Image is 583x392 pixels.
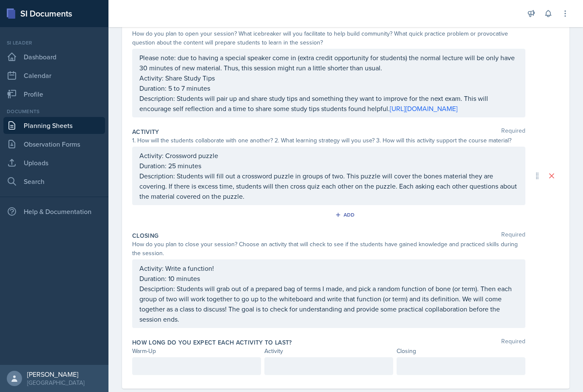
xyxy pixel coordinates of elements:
[3,154,105,171] a: Uploads
[3,39,105,47] div: Si leader
[3,67,105,84] a: Calendar
[132,347,261,356] div: Warm-Up
[397,347,525,356] div: Closing
[139,263,518,273] p: Activity: Write a function!
[3,117,105,134] a: Planning Sheets
[3,86,105,103] a: Profile
[139,284,518,324] p: Desciprtion: Students will grab out of a prepared bag of terms I made, and pick a random function...
[132,29,525,47] div: How do you plan to open your session? What icebreaker will you facilitate to help build community...
[139,73,518,83] p: Activity: Share Study Tips
[3,173,105,190] a: Search
[3,48,105,65] a: Dashboard
[264,347,393,356] div: Activity
[139,171,518,201] p: Description: Students will fill out a crossword puzzle in groups of two. This puzzle will cover t...
[139,93,518,114] p: Description: Students will pair up and share study tips and something they want to improve for th...
[132,231,158,240] label: Closing
[139,150,518,161] p: Activity: Crossword puzzle
[3,203,105,220] div: Help & Documentation
[501,128,525,136] span: Required
[3,136,105,153] a: Observation Forms
[139,53,518,73] p: Please note: due to having a special speaker come in (extra credit opportunity for students) the ...
[132,338,292,347] label: How long do you expect each activity to last?
[27,378,84,387] div: [GEOGRAPHIC_DATA]
[139,161,518,171] p: Duration: 25 minutes
[132,128,159,136] label: Activity
[27,370,84,378] div: [PERSON_NAME]
[139,83,518,93] p: Duration: 5 to 7 minutes
[3,108,105,115] div: Documents
[132,136,525,145] div: 1. How will the students collaborate with one another? 2. What learning strategy will you use? 3....
[332,209,360,221] button: Add
[390,104,458,113] a: [URL][DOMAIN_NAME]
[501,231,525,240] span: Required
[337,211,355,218] div: Add
[501,338,525,347] span: Required
[139,273,518,284] p: Duration: 10 minutes
[132,240,525,258] div: How do you plan to close your session? Choose an activity that will check to see if the students ...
